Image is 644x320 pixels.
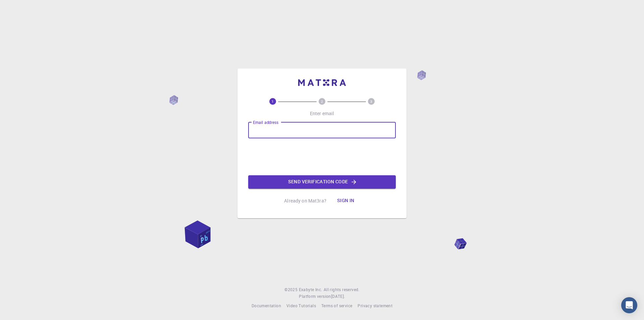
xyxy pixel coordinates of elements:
[324,286,360,293] span: All rights reserved.
[621,297,637,313] div: Open Intercom Messenger
[331,293,345,300] a: [DATE].
[321,303,352,308] span: Terms of service
[299,287,322,292] span: Exabyte Inc.
[286,303,316,308] span: Video Tutorials
[271,144,373,170] iframe: reCAPTCHA
[252,303,281,308] span: Documentation
[299,293,331,300] span: Platform version
[321,99,323,104] text: 2
[370,99,372,104] text: 3
[248,175,396,189] button: Send verification code
[331,293,345,299] span: [DATE] .
[252,303,281,309] a: Documentation
[310,110,334,117] p: Enter email
[358,303,392,309] a: Privacy statement
[286,303,316,309] a: Video Tutorials
[299,286,322,293] a: Exabyte Inc.
[284,197,326,204] p: Already on Mat3ra?
[332,194,360,208] button: Sign in
[253,120,278,125] label: Email address
[284,286,299,293] span: © 2025
[321,303,352,309] a: Terms of service
[272,99,274,104] text: 1
[358,303,392,308] span: Privacy statement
